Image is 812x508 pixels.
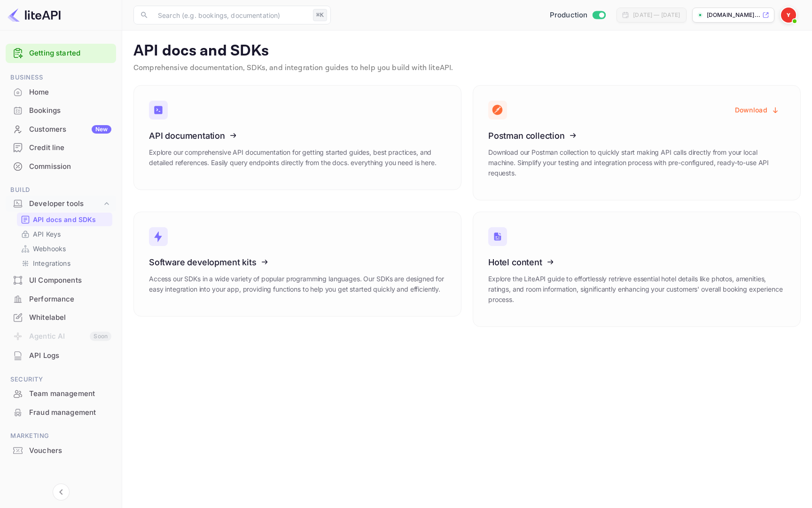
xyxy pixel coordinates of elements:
[6,404,116,422] div: Fraud management
[152,6,309,24] input: Search (e.g. bookings, documentation)
[6,309,116,327] div: Whitelabel
[149,274,446,294] p: Access our SDKs in a wide variety of popular programming languages. Our SDKs are designed for eas...
[29,389,111,399] div: Team management
[8,8,61,23] img: LiteAPI logo
[781,8,796,23] img: Yandex
[29,198,102,209] div: Developer tools
[33,214,96,224] p: API docs and SDKs
[6,72,116,83] span: Business
[6,431,116,441] span: Marketing
[6,158,116,175] a: Commission
[6,139,116,156] a: Credit line
[488,131,785,141] h3: Postman collection
[17,213,112,226] div: API docs and SDKs
[53,484,70,500] button: Collapse navigation
[29,445,111,456] div: Vouchers
[6,271,116,289] a: UI Components
[21,244,109,254] a: Webhooks
[6,404,116,421] a: Fraud management
[6,290,116,309] div: Performance
[6,271,116,290] div: UI Components
[21,258,109,268] a: Integrations
[6,347,116,365] div: API Logs
[633,11,680,19] div: [DATE] — [DATE]
[6,83,116,101] a: Home
[546,10,609,21] div: Switch to Sandbox mode
[149,257,446,267] h3: Software development kits
[313,9,327,21] div: ⌘K
[29,143,111,153] div: Credit line
[29,105,111,116] div: Bookings
[29,161,111,172] div: Commission
[488,274,785,305] p: Explore the LiteAPI guide to effortlessly retrieve essential hotel details like photos, amenities...
[6,309,116,326] a: Whitelabel
[6,442,116,460] div: Vouchers
[17,227,112,241] div: API Keys
[488,257,785,267] h3: Hotel content
[6,120,116,139] div: CustomersNew
[29,275,111,286] div: UI Components
[6,196,116,212] div: Developer tools
[149,131,446,141] h3: API documentation
[550,10,588,21] span: Production
[17,242,112,255] div: Webhooks
[33,258,70,268] p: Integrations
[133,42,801,61] p: API docs and SDKs
[133,63,801,74] p: Comprehensive documentation, SDKs, and integration guides to help you build with liteAPI.
[133,212,461,317] a: Software development kitsAccess our SDKs in a wide variety of popular programming languages. Our ...
[6,139,116,157] div: Credit line
[488,147,785,178] p: Download our Postman collection to quickly start making API calls directly from your local machin...
[149,147,446,168] p: Explore our comprehensive API documentation for getting started guides, best practices, and detai...
[29,48,111,59] a: Getting started
[6,83,116,102] div: Home
[6,290,116,308] a: Performance
[473,212,801,327] a: Hotel contentExplore the LiteAPI guide to effortlessly retrieve essential hotel details like phot...
[6,44,116,63] div: Getting started
[6,374,116,385] span: Security
[29,312,111,323] div: Whitelabel
[6,347,116,364] a: API Logs
[729,101,785,119] button: Download
[707,11,760,19] p: [DOMAIN_NAME]...
[6,385,116,402] a: Team management
[6,102,116,120] div: Bookings
[29,350,111,361] div: API Logs
[29,87,111,98] div: Home
[17,256,112,270] div: Integrations
[133,85,461,190] a: API documentationExplore our comprehensive API documentation for getting started guides, best pra...
[6,120,116,138] a: CustomersNew
[6,385,116,403] div: Team management
[33,229,61,239] p: API Keys
[33,244,66,254] p: Webhooks
[6,442,116,459] a: Vouchers
[6,102,116,119] a: Bookings
[6,158,116,176] div: Commission
[6,185,116,195] span: Build
[21,214,109,224] a: API docs and SDKs
[21,229,109,239] a: API Keys
[92,125,111,134] div: New
[29,407,111,418] div: Fraud management
[29,124,111,135] div: Customers
[29,294,111,305] div: Performance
